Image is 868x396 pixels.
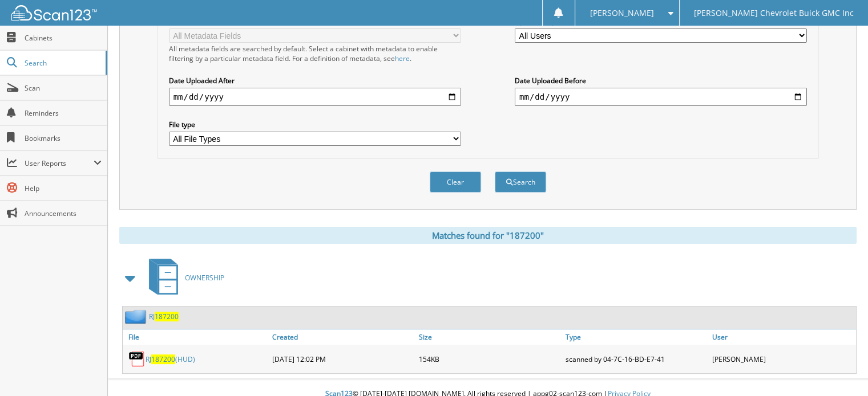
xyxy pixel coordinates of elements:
div: [DATE] 12:02 PM [269,348,416,370]
iframe: Chat Widget [811,341,868,396]
span: Scan [25,83,102,93]
a: here [395,54,410,63]
label: Date Uploaded After [169,76,461,85]
div: Matches found for "187200" [119,227,857,244]
div: scanned by 04-7C-16-BD-E7-41 [563,348,709,370]
a: RJ187200 [149,312,179,321]
span: [PERSON_NAME] Chevrolet Buick GMC Inc [694,10,854,17]
img: folder2.png [125,309,149,324]
span: 187200 [151,354,175,364]
span: Reminders [25,108,102,118]
button: Clear [430,172,481,193]
span: 187200 [155,312,179,321]
a: Created [269,329,416,345]
img: PDF.png [128,350,146,368]
a: RJ187200(HUD) [146,354,195,364]
a: User [709,329,856,345]
span: Announcements [25,209,102,218]
a: Type [563,329,709,345]
label: File type [169,120,461,129]
button: Search [495,172,546,193]
span: [PERSON_NAME] [590,10,653,17]
input: end [515,88,807,106]
div: 154KB [416,348,563,370]
a: File [123,329,269,345]
div: [PERSON_NAME] [709,348,856,370]
input: start [169,88,461,106]
span: Help [25,183,102,193]
span: User Reports [25,158,94,168]
span: Search [25,58,100,68]
div: All metadata fields are searched by default. Select a cabinet with metadata to enable filtering b... [169,44,461,63]
span: Bookmarks [25,133,102,143]
span: OWNERSHIP [185,273,224,283]
a: Size [416,329,563,345]
img: scan123-logo-white.svg [11,5,97,21]
span: Cabinets [25,33,102,43]
label: Date Uploaded Before [515,76,807,85]
a: OWNERSHIP [142,255,224,300]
